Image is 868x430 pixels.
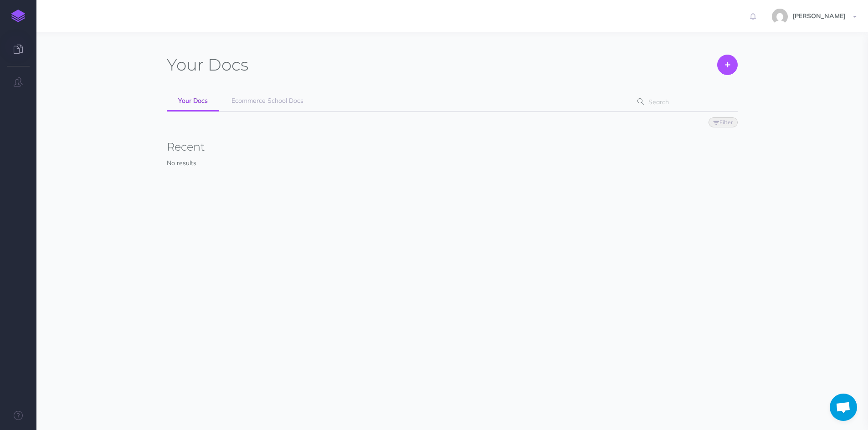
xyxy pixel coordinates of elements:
span: Your [167,55,204,75]
a: Aprire la chat [830,394,857,421]
a: Your Docs [167,91,219,111]
input: Search [646,94,724,110]
span: Ecommerce School Docs [231,96,303,105]
span: Your Docs [178,96,208,105]
a: Ecommerce School Docs [220,91,315,111]
p: No results [167,158,738,168]
h1: Docs [167,55,248,75]
img: 773ddf364f97774a49de44848d81cdba.jpg [772,9,788,25]
button: Filter [709,117,738,127]
span: [PERSON_NAME] [788,12,850,20]
img: logo-mark.svg [11,10,25,22]
h3: Recent [167,141,738,153]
